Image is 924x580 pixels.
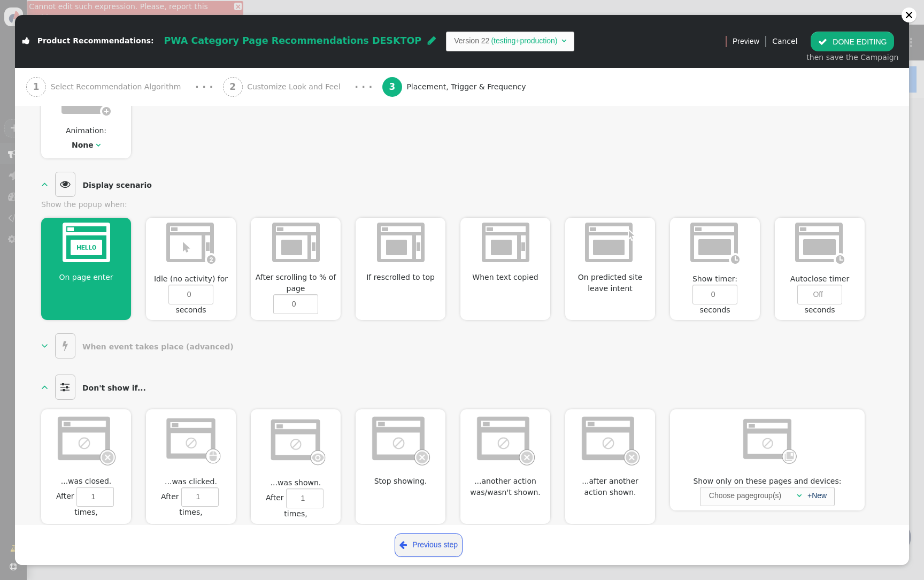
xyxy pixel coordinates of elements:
[160,414,222,466] img: onextra_dont_show_again_dimmed.png
[370,414,432,465] img: onclosed_dont_show_again_dimmed.png
[55,375,75,400] span: 
[389,81,396,92] b: 3
[195,80,213,94] div: · · ·
[369,476,431,487] span: Stop showing.
[63,223,110,262] img: on_landing.png
[251,489,341,519] label: After times,
[561,37,566,44] span: 
[475,414,536,465] img: onclosed_dont_show_again_dimmed.png
[811,32,894,51] button: DONE EDITING
[55,333,75,358] span: 
[82,384,146,392] b: Don't show if...
[251,272,341,294] span: After scrolling to % of page
[772,37,797,45] a: Cancel
[688,273,742,285] span: Show timer:
[406,81,530,93] span: Placement, Trigger & Frequency
[61,125,111,136] span: Animation:
[265,414,327,467] img: onshown_dont_show_again_dimmed.png
[41,333,238,358] a:   When event takes place (advanced)
[806,52,898,63] div: then save the Campaign
[272,223,320,262] img: after_scrolling_dimmed.png
[468,272,543,283] span: When text copied
[96,141,101,149] span: 
[286,489,324,508] input: Aftertimes,
[797,285,842,304] input: Off
[786,273,853,285] span: Autoclose timer
[41,179,48,189] span: 
[82,342,234,351] b: When event takes place (advanced)
[399,538,407,552] span: 
[37,37,154,45] span: Product Recommendations:
[76,487,114,506] input: Aftertimes,
[482,223,529,262] img: after_scrolling_dimmed.png
[733,32,759,51] a: Preview
[807,491,827,500] a: +New
[41,487,131,517] label: After times,
[355,80,372,94] div: · · ·
[797,492,802,499] span: 
[146,487,236,518] label: After times,
[171,304,211,320] span: seconds
[55,172,75,197] span: 
[55,272,118,283] span: On page enter
[41,340,48,351] span: 
[690,223,740,264] img: timer_mode_dimmed.png
[181,487,219,507] input: Aftertimes,
[818,37,827,46] span: 
[689,476,846,487] span: Show only on these pages and devices:
[454,35,489,47] td: Version 22
[737,414,798,465] img: pagegroup_dimmed.png
[164,35,421,46] span: PWA Category Page Recommendations DESKTOP
[695,304,735,320] span: seconds
[166,223,215,264] img: idle_mode_dimmed.png
[733,36,759,47] span: Preview
[26,68,223,106] a: 1 Select Recommendation Algorithm · · ·
[489,35,559,47] td: (testing+production)
[41,375,151,400] a:   Don't show if...
[41,381,48,392] span: 
[41,199,883,210] div: Show the popup when:
[565,476,655,498] span: ...after another action shown.
[377,223,425,262] img: after_scrolling_dimmed.png
[82,181,151,189] b: Display scenario
[223,68,382,106] a: 2 Customize Look and Feel · · ·
[41,172,157,197] a:   Display scenario
[585,223,636,262] img: on_exit_dimmed.png
[395,533,463,557] a: Previous step
[428,36,436,45] span: 
[22,37,29,45] span: 
[56,476,115,487] span: ...was closed.
[580,414,641,465] img: onclosed_dont_show_again_dimmed.png
[33,81,40,92] b: 1
[565,272,655,294] span: On predicted site leave intent
[72,140,94,151] div: None
[800,304,840,320] span: seconds
[247,81,345,93] span: Customize Look and Feel
[56,414,117,465] img: onclosed_dont_show_again_dimmed.png
[708,487,782,505] div: Choose pagegroup(s)
[460,476,550,498] span: ...another action was/wasn't shown.
[229,81,236,92] b: 2
[160,476,222,487] span: ...was clicked.
[51,81,186,93] span: Select Recommendation Algorithm
[362,272,440,283] span: If rescrolled to top
[150,273,233,285] span: Idle (no activity) for
[795,223,844,264] img: timer_mode_dimmed.png
[266,477,325,489] span: ...was shown.
[382,68,550,106] a: 3 Placement, Trigger & Frequency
